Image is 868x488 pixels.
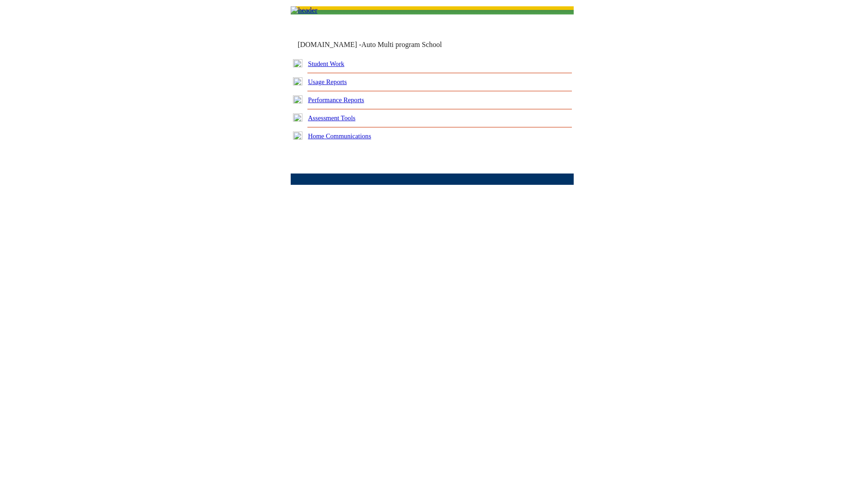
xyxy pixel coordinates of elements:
[297,41,464,49] td: [DOMAIN_NAME] -
[293,59,302,67] img: plus.gif
[308,78,347,85] a: Usage Reports
[308,60,344,67] a: Student Work
[308,96,364,103] a: Performance Reports
[308,132,371,140] a: Home Communications
[293,113,302,122] img: plus.gif
[293,95,302,103] img: plus.gif
[293,77,302,85] img: plus.gif
[308,114,355,122] a: Assessment Tools
[361,41,442,48] nobr: Auto Multi program School
[293,131,302,140] img: plus.gif
[291,6,317,14] img: header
